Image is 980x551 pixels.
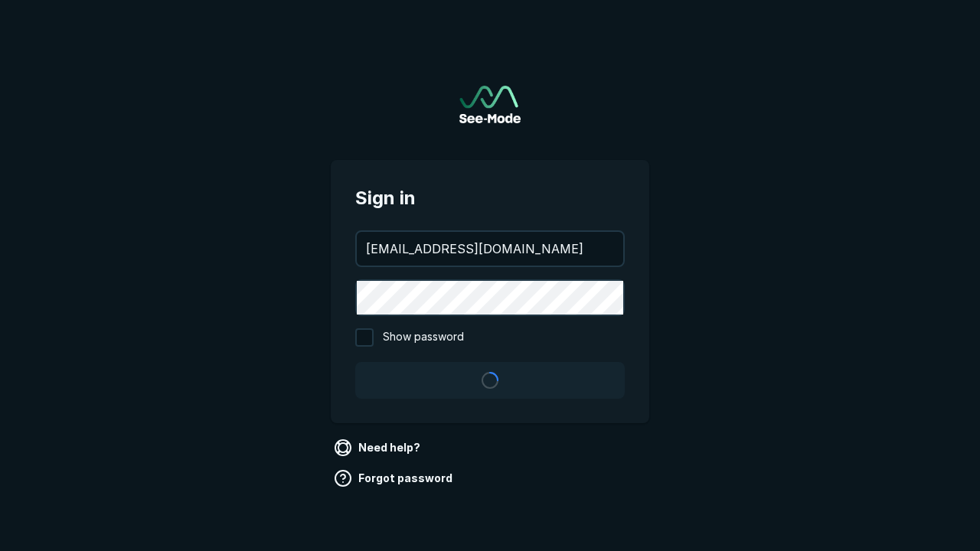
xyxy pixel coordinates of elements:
a: Forgot password [331,466,459,491]
a: Go to sign in [459,86,521,123]
span: Sign in [355,184,625,212]
img: See-Mode Logo [459,86,521,123]
span: Show password [383,328,464,347]
a: Need help? [331,435,426,460]
input: your@email.com [357,232,623,266]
